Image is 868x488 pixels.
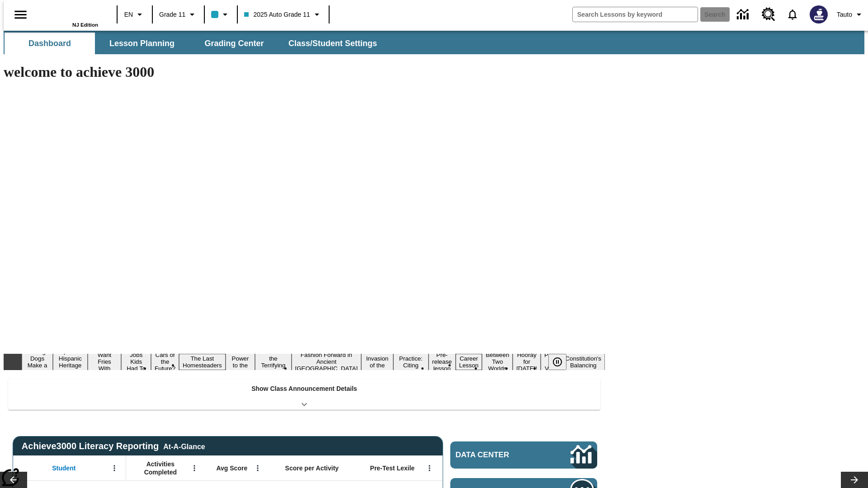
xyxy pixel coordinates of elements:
button: Open Menu [188,461,201,475]
button: Slide 4 Dirty Jobs Kids Had To Do [121,343,151,380]
button: Slide 8 Attack of the Terrifying Tomatoes [255,347,291,377]
span: 2025 Auto Grade 11 [244,10,310,19]
button: Lesson carousel, Next [841,472,868,488]
button: Lesson Planning [97,33,187,54]
button: Slide 2 ¡Viva Hispanic Heritage Month! [53,347,88,377]
button: Slide 14 Between Two Worlds [482,350,513,373]
button: Slide 9 Fashion Forward in Ancient Rome [292,350,362,373]
button: Open Menu [423,461,436,475]
a: Notifications [781,3,804,26]
img: Avatar [810,5,828,23]
button: Slide 16 Point of View [541,350,561,373]
div: SubNavbar [4,31,864,54]
p: Show Class Announcement Details [251,384,357,394]
span: Data Center [456,450,540,460]
span: EN [124,10,133,19]
a: Resource Center, Will open in new tab [756,2,781,27]
button: Slide 6 The Last Homesteaders [179,354,226,370]
button: Grading Center [189,33,279,54]
button: Slide 5 Cars of the Future? [151,350,179,373]
button: Select a new avatar [804,3,833,26]
button: Profile/Settings [833,6,868,23]
span: NJ Edition [72,22,98,28]
button: Class: 2025 Auto Grade 11, Select your class [241,6,325,23]
div: SubNavbar [4,33,385,54]
span: Achieve3000 Literacy Reporting [22,441,205,451]
button: Slide 17 The Constitution's Balancing Act [561,347,605,377]
span: Pre-Test Lexile [370,464,415,472]
button: Class/Student Settings [281,33,384,54]
button: Slide 15 Hooray for Constitution Day! [513,350,541,373]
input: search field [573,7,698,22]
a: Home [39,4,98,22]
button: Open Menu [251,461,264,475]
button: Slide 13 Career Lesson [456,354,482,370]
button: Slide 11 Mixed Practice: Citing Evidence [393,347,429,377]
button: Slide 1 Diving Dogs Make a Splash [22,347,53,377]
button: Slide 10 The Invasion of the Free CD [361,347,393,377]
button: Language: EN, Select a language [120,6,149,23]
button: Slide 12 Pre-release lesson [429,350,456,373]
div: At-A-Glance [163,441,205,451]
h1: welcome to achieve 3000 [4,64,605,80]
span: Student [52,464,75,472]
button: Grade: Grade 11, Select a grade [156,6,201,23]
span: Avg Score [216,464,247,472]
div: Show Class Announcement Details [8,379,600,410]
span: Tauto [837,10,852,19]
button: Slide 7 Solar Power to the People [226,347,255,377]
button: Open Menu [108,461,121,475]
button: Pause [548,354,566,370]
button: Slide 3 Do You Want Fries With That? [88,343,122,380]
button: Open side menu [7,1,34,28]
div: Home [39,3,98,28]
div: Pause [548,354,576,370]
a: Data Center [731,2,756,27]
button: Class color is light blue. Change class color [208,6,234,23]
span: Score per Activity [285,464,339,472]
span: Grade 11 [159,10,185,19]
button: Dashboard [5,33,95,54]
span: Activities Completed [131,460,190,476]
a: Data Center [450,441,597,469]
